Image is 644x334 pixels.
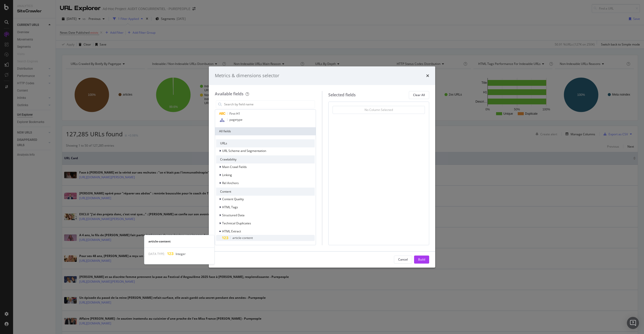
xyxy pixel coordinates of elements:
div: URLs [216,139,315,147]
span: pagetype [229,117,243,122]
button: Clear All [409,91,429,99]
span: Rel Anchors [222,181,239,185]
span: Linking [222,173,232,177]
button: Build [414,256,429,264]
div: Build [418,257,425,262]
div: article-content [144,239,214,243]
div: Cancel [398,257,408,262]
div: Crawlability [216,155,315,163]
span: Main Crawl Fields [222,165,247,169]
div: Clear All [413,93,425,97]
div: times [426,72,429,79]
div: All fields [215,127,316,135]
button: Cancel [394,256,412,264]
span: Structured Data [222,213,245,217]
div: Metrics & dimensions selector [215,72,279,79]
div: Selected fields [328,92,356,98]
span: URL Scheme and Segmentation [222,149,266,153]
span: HTML Extract [222,229,241,233]
div: Content [216,188,315,196]
div: Available fields [215,91,244,97]
span: Technical Duplicates [222,221,251,225]
span: Content Quality [222,197,244,201]
div: No Column Selected [365,108,393,112]
span: HTML Tags [222,205,238,209]
input: Search by field name [224,101,315,108]
div: Open Intercom Messenger [627,317,639,329]
span: First H1 [229,111,240,116]
div: modal [209,66,435,268]
span: article-content [232,236,253,240]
